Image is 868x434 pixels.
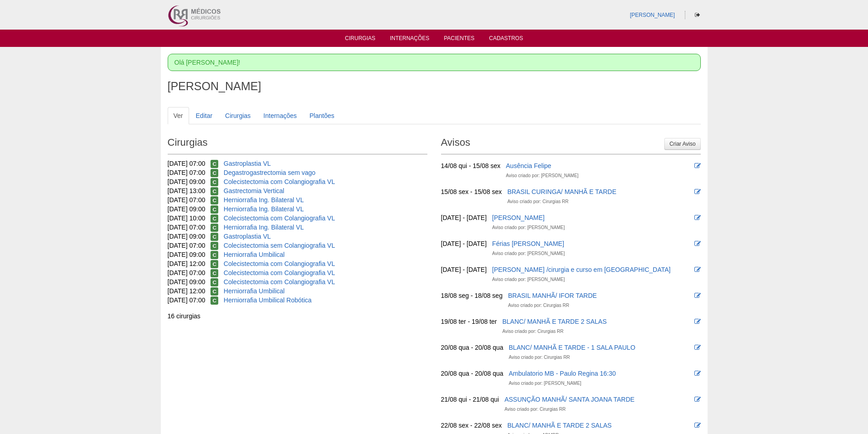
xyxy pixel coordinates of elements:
h1: [PERSON_NAME] [168,81,701,92]
a: Cadastros [489,35,523,44]
span: Confirmada [211,251,218,259]
div: Aviso criado por: Cirurgias RR [502,327,563,336]
span: Confirmada [211,296,218,305]
div: Aviso criado por: [PERSON_NAME] [492,223,565,232]
a: [PERSON_NAME] [630,12,675,18]
span: [DATE] 12:00 [168,287,205,295]
div: [DATE] - [DATE] [441,213,487,222]
div: Aviso criado por: Cirurgias RR [509,353,570,362]
a: Herniorrafia Umbilical [224,251,285,258]
i: Editar [694,396,701,403]
span: Confirmada [211,205,218,214]
span: [DATE] 10:00 [168,214,205,222]
span: Confirmada [211,242,218,250]
a: BRASIL MANHÃ/ IFOR TARDE [508,292,597,299]
div: 19/08 ter - 19/08 ter [441,317,497,326]
a: Colecistectomia com Colangiografia VL [224,278,335,286]
i: Sair [695,12,700,18]
span: Confirmada [211,269,218,277]
span: [DATE] 12:00 [168,260,205,267]
span: Confirmada [211,169,218,177]
a: BRASIL CURINGA/ MANHÃ E TARDE [507,188,616,195]
a: Editar [190,107,219,124]
div: [DATE] - [DATE] [441,265,487,274]
span: [DATE] 07:00 [168,169,205,176]
div: Aviso criado por: Cirurgias RR [507,197,568,206]
span: Confirmada [211,260,218,268]
a: Herniorrafia Umbilical Robótica [224,296,312,304]
a: Colecistectomia com Colangiografia VL [224,178,335,185]
h2: Cirurgias [168,133,427,154]
span: Confirmada [211,187,218,195]
a: Colecistectomia com Colangiografia VL [224,214,335,222]
span: [DATE] 09:00 [168,178,205,185]
span: Confirmada [211,278,218,286]
a: Férias [PERSON_NAME] [492,240,564,247]
div: 22/08 sex - 22/08 sex [441,421,502,430]
i: Editar [694,189,701,195]
a: Gastroplastia VL [224,233,271,240]
span: [DATE] 09:00 [168,278,205,286]
span: [DATE] 07:00 [168,269,205,276]
a: [PERSON_NAME] /cirurgia e curso em [GEOGRAPHIC_DATA] [492,266,671,273]
i: Editar [694,240,701,247]
div: Aviso criado por: Cirurgias RR [508,301,569,310]
i: Editar [694,318,701,325]
a: Gastroplastia VL [224,160,271,167]
h2: Avisos [441,133,701,154]
a: Ausência Felipe [506,162,551,169]
span: [DATE] 07:00 [168,160,205,167]
div: 20/08 qua - 20/08 qua [441,369,503,378]
span: [DATE] 07:00 [168,196,205,204]
a: [PERSON_NAME] [492,214,544,221]
i: Editar [694,422,701,429]
i: Editar [694,214,701,221]
a: BLANC/ MANHÃ E TARDE - 1 SALA PAULO [509,344,636,351]
a: Colecistectomia com Colangiografia VL [224,269,335,276]
div: [DATE] - [DATE] [441,239,487,248]
span: [DATE] 13:00 [168,187,205,194]
div: Aviso criado por: [PERSON_NAME] [506,171,578,180]
a: Pacientes [444,35,474,44]
i: Editar [694,344,701,351]
div: 16 cirurgias [168,311,427,321]
a: Ver [168,107,189,124]
a: Plantões [303,107,340,124]
a: Degastrogastrectomia sem vago [224,169,316,176]
a: BLANC/ MANHÃ E TARDE 2 SALAS [507,422,611,429]
span: [DATE] 07:00 [168,224,205,231]
a: Herniorrafia Ing. Bilateral VL [224,224,304,231]
a: Internações [390,35,430,44]
a: Herniorrafia Ing. Bilateral VL [224,196,304,204]
a: Internações [257,107,303,124]
a: Colecistectomia sem Colangiografia VL [224,242,335,249]
a: Criar Aviso [664,138,700,150]
i: Editar [694,266,701,273]
span: [DATE] 09:00 [168,251,205,258]
span: [DATE] 09:00 [168,233,205,240]
span: Confirmada [211,287,218,296]
span: [DATE] 07:00 [168,296,205,304]
div: 14/08 qui - 15/08 sex [441,161,501,170]
div: Olá [PERSON_NAME]! [168,54,701,71]
a: BLANC/ MANHÃ E TARDE 2 SALAS [502,318,606,325]
span: [DATE] 07:00 [168,242,205,249]
a: Herniorrafia Umbilical [224,287,285,295]
i: Editar [694,163,701,169]
a: ASSUNÇÃO MANHÃ/ SANTA JOANA TARDE [504,396,635,403]
div: Aviso criado por: [PERSON_NAME] [492,275,565,284]
i: Editar [694,370,701,377]
span: Confirmada [211,224,218,232]
a: Herniorrafia Ing. Bilateral VL [224,205,304,213]
span: Confirmada [211,160,218,168]
div: Aviso criado por: [PERSON_NAME] [492,249,565,258]
a: Cirurgias [219,107,257,124]
span: Confirmada [211,214,218,223]
div: 15/08 sex - 15/08 sex [441,187,502,196]
i: Editar [694,292,701,299]
span: Confirmada [211,196,218,204]
div: 21/08 qui - 21/08 qui [441,395,499,404]
div: 18/08 seg - 18/08 seg [441,291,503,300]
a: Cirurgias [345,35,375,44]
div: Aviso criado por: [PERSON_NAME] [509,379,581,388]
